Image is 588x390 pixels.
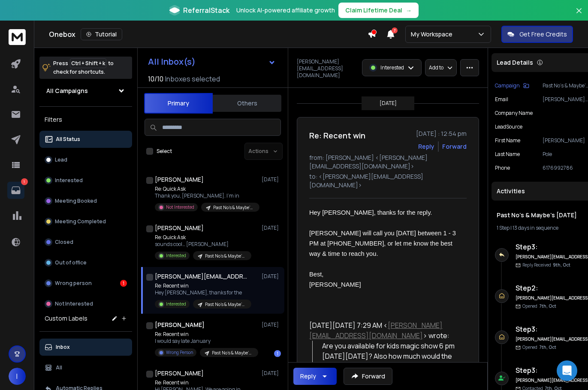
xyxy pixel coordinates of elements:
[81,28,122,40] button: Tutorial
[46,87,88,95] h1: All Campaigns
[166,252,186,259] p: Interested
[39,213,132,230] button: Meeting Completed
[56,136,80,143] p: All Status
[293,368,337,385] button: Reply
[573,5,585,26] button: Close banner
[501,26,573,43] button: Get Free Credits
[322,341,460,372] div: Are you available for kids magic show 6 pm [DATE][DATE]? Also how much would the price be?
[155,175,204,184] h1: [PERSON_NAME]
[309,320,460,341] div: [DATE][DATE] 7:29 AM < > wrote:
[418,142,434,151] button: Reply
[416,129,467,138] p: [DATE] : 12:54 pm
[55,239,73,246] p: Closed
[7,182,24,199] a: 1
[56,344,70,351] p: Inbox
[55,300,93,307] p: Not Interested
[165,74,220,84] h3: Inboxes selected
[120,280,127,287] div: 1
[495,123,522,130] p: LeadSource
[148,74,163,84] span: 10 / 10
[213,94,281,113] button: Others
[497,224,510,231] span: 1 Step
[429,64,443,71] p: Add to
[49,28,368,40] div: Onebox
[39,359,132,376] button: All
[497,58,533,67] p: Lead Details
[495,165,510,171] p: Phone
[236,6,335,15] p: Unlock AI-powered affiliate growth
[309,281,361,288] span: [PERSON_NAME]
[262,370,281,377] p: [DATE]
[39,192,132,210] button: Meeting Booked
[155,241,251,248] p: sounds cool… [PERSON_NAME]
[55,198,97,204] p: Meeting Booked
[155,338,258,345] p: I would say late January
[411,30,456,39] p: My Workspace
[274,350,281,357] div: 1
[155,289,251,296] p: Hey [PERSON_NAME], thanks for the
[522,303,556,309] p: Opened
[442,142,467,151] div: Forward
[55,177,83,184] p: Interested
[539,303,556,309] span: 7th, Oct
[155,224,204,232] h1: [PERSON_NAME]
[495,151,520,158] p: Last Name
[262,273,281,280] p: [DATE]
[495,110,533,117] p: Company Name
[309,153,467,171] p: from: [PERSON_NAME] <[PERSON_NAME][EMAIL_ADDRESS][DOMAIN_NAME]>
[155,321,205,329] h1: [PERSON_NAME]
[495,96,508,103] p: Email
[495,82,520,89] p: Campaign
[262,225,281,231] p: [DATE]
[392,27,398,33] span: 7
[205,301,246,308] p: Past No's & Maybe's [DATE]
[522,344,556,351] p: Opened
[39,82,132,99] button: All Campaigns
[39,131,132,148] button: All Status
[495,137,520,144] p: First Name
[56,364,62,371] p: All
[380,100,397,107] p: [DATE]
[55,259,87,266] p: Out of office
[309,172,467,189] p: to: <[PERSON_NAME][EMAIL_ADDRESS][DOMAIN_NAME]>
[300,372,316,381] div: Reply
[212,350,253,356] p: Past No's & Maybe's [DATE]
[9,368,26,385] span: I
[557,360,577,381] div: Open Intercom Messenger
[205,253,246,259] p: Past No's & Maybe's [DATE]
[39,151,132,168] button: Lead
[39,234,132,251] button: Closed
[55,156,67,163] p: Lead
[148,57,196,66] h1: All Inbox(s)
[309,209,432,216] span: Hey [PERSON_NAME], thanks for the reply.
[309,230,458,257] span: [PERSON_NAME] will call you [DATE] between 1 - 3 PM at [PHONE_NUMBER], or let me know the best wa...
[495,82,529,89] button: Campaign
[39,275,132,292] button: Wrong person1
[155,186,258,192] p: Re: Quick Ask
[380,64,404,71] p: Interested
[166,204,194,210] p: Not Interested
[141,53,283,70] button: All Inbox(s)
[39,339,132,356] button: Inbox
[55,280,92,287] p: Wrong person
[70,58,106,68] span: Ctrl + Shift + k
[183,5,229,15] span: ReferralStack
[166,349,193,356] p: Wrong Person
[297,58,357,79] p: [PERSON_NAME][EMAIL_ADDRESS][DOMAIN_NAME]
[519,30,567,39] p: Get Free Credits
[522,262,570,268] p: Reply Received
[344,368,392,385] button: Forward
[55,218,106,225] p: Meeting Completed
[309,129,365,141] h1: Re: Recent win
[144,93,213,114] button: Primary
[539,344,556,350] span: 7th, Oct
[338,3,419,18] button: Claim Lifetime Deal→
[53,59,114,76] p: Press to check for shortcuts.
[155,369,204,378] h1: [PERSON_NAME]
[39,114,132,126] h3: Filters
[39,254,132,271] button: Out of office
[39,295,132,312] button: Not Interested
[213,204,254,211] p: Past No's & Maybe's [DATE]
[155,282,251,289] p: Re: Recent win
